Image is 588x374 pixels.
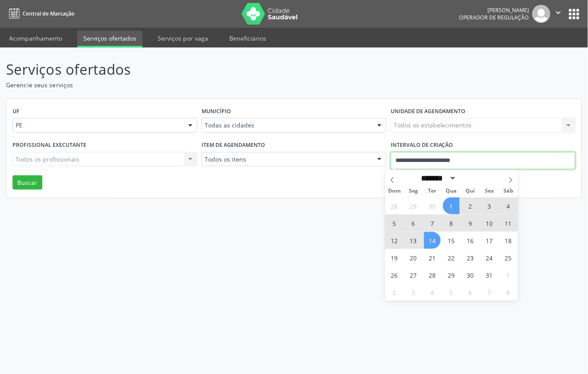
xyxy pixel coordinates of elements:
span: Outubro 26, 2025 [386,266,403,283]
label: Município [202,105,231,118]
span: Setembro 28, 2025 [386,197,403,214]
button: Buscar [13,175,42,190]
span: PE [16,121,180,130]
a: Beneficiários [223,31,272,46]
span: Outubro 8, 2025 [443,215,460,231]
span: Outubro 7, 2025 [424,215,441,231]
input: Year [456,174,485,183]
img: img [532,5,550,23]
span: Outubro 29, 2025 [443,266,460,283]
span: Dom [385,188,404,194]
span: Novembro 7, 2025 [481,284,498,301]
span: Qui [461,188,480,194]
p: Gerencie seus serviços [6,80,409,89]
span: Sáb [499,188,518,194]
label: Profissional executante [13,139,86,152]
a: Central de Marcação [6,6,74,21]
span: Outubro 14, 2025 [424,232,441,249]
a: Acompanhamento [3,31,68,46]
button:  [550,5,567,23]
span: Outubro 20, 2025 [405,249,422,266]
span: Novembro 6, 2025 [462,284,479,301]
span: Outubro 31, 2025 [481,266,498,283]
span: Seg [404,188,423,194]
p: Serviços ofertados [6,59,409,80]
span: Todas as cidades [205,121,369,130]
span: Novembro 8, 2025 [500,284,517,301]
span: Outubro 4, 2025 [500,197,517,214]
span: Outubro 22, 2025 [443,249,460,266]
span: Outubro 2, 2025 [462,197,479,214]
span: Novembro 5, 2025 [443,284,460,301]
span: Outubro 11, 2025 [500,215,517,231]
span: Outubro 24, 2025 [481,249,498,266]
span: Operador de regulação [459,14,529,21]
span: Outubro 28, 2025 [424,266,441,283]
span: Outubro 5, 2025 [386,215,403,231]
span: Novembro 3, 2025 [405,284,422,301]
span: Outubro 1, 2025 [443,197,460,214]
span: Outubro 12, 2025 [386,232,403,249]
span: Setembro 29, 2025 [405,197,422,214]
span: Outubro 19, 2025 [386,249,403,266]
span: Setembro 30, 2025 [424,197,441,214]
span: Outubro 15, 2025 [443,232,460,249]
span: Outubro 17, 2025 [481,232,498,249]
span: Ter [423,188,442,194]
span: Outubro 25, 2025 [500,249,517,266]
span: Novembro 1, 2025 [500,266,517,283]
a: Serviços por vaga [152,31,214,46]
span: Outubro 21, 2025 [424,249,441,266]
span: Outubro 10, 2025 [481,215,498,231]
span: Outubro 27, 2025 [405,266,422,283]
span: Central de Marcação [22,10,74,17]
label: Intervalo de criação [391,139,453,152]
button: apps [567,6,582,22]
span: Outubro 9, 2025 [462,215,479,231]
span: Outubro 18, 2025 [500,232,517,249]
span: Novembro 4, 2025 [424,284,441,301]
select: Month [418,174,456,183]
a: Serviços ofertados [77,31,142,48]
div: [PERSON_NAME] [459,6,529,14]
i:  [554,8,563,17]
span: Outubro 30, 2025 [462,266,479,283]
label: Unidade de agendamento [391,105,466,118]
span: Outubro 6, 2025 [405,215,422,231]
span: Qua [442,188,461,194]
span: Outubro 16, 2025 [462,232,479,249]
label: UF [13,105,19,118]
span: Outubro 23, 2025 [462,249,479,266]
span: Novembro 2, 2025 [386,284,403,301]
span: Outubro 13, 2025 [405,232,422,249]
span: Todos os itens [205,155,369,164]
span: Sex [480,188,499,194]
label: Item de agendamento [202,139,265,152]
span: Outubro 3, 2025 [481,197,498,214]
